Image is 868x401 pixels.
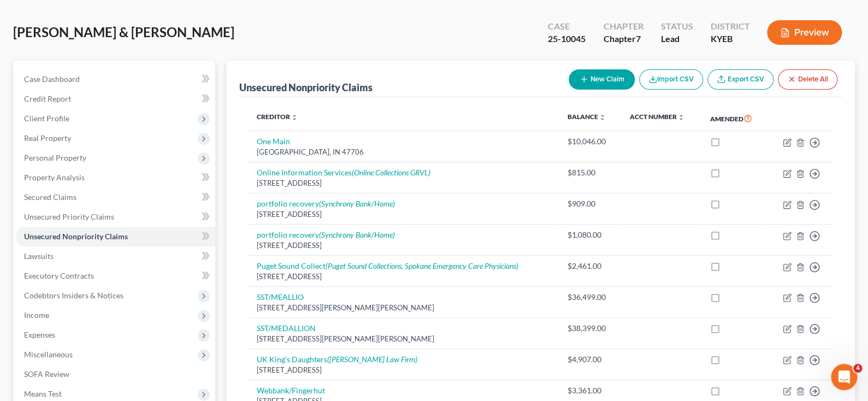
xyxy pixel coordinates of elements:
[257,323,316,333] a: SST/MEDALLION
[568,323,612,334] div: $38,399.00
[24,153,86,162] span: Personal Property
[710,20,749,33] div: District
[15,266,215,286] a: Executory Contracts
[778,69,837,90] button: Delete All
[257,334,550,344] div: [STREET_ADDRESS][PERSON_NAME][PERSON_NAME]
[24,350,73,359] span: Miscellaneous
[660,33,693,45] div: Lead
[568,261,612,272] div: $2,461.00
[352,168,430,177] i: (Online Collections GRVL)
[831,364,857,390] iframe: Intercom live chat
[707,69,773,90] a: Export CSV
[568,198,612,209] div: $909.00
[24,232,128,241] span: Unsecured Nonpriority Claims
[24,212,114,221] span: Unsecured Priority Claims
[257,292,304,302] a: SST/MEALLIO
[24,291,123,300] span: Codebtors Insiders & Notices
[24,94,71,103] span: Credit Report
[24,114,69,123] span: Client Profile
[603,20,643,33] div: Chapter
[239,81,373,94] div: Unsecured Nonpriority Claims
[24,173,85,182] span: Property Analysis
[767,20,842,45] button: Preview
[548,33,586,45] div: 25-10045
[257,209,550,220] div: [STREET_ADDRESS]
[15,69,215,89] a: Case Dashboard
[639,69,703,90] button: Import CSV
[319,230,395,239] i: (Synchrony Bank/Home)
[319,199,395,208] i: (Synchrony Bank/Home)
[291,114,298,121] i: unfold_more
[257,147,550,157] div: [GEOGRAPHIC_DATA], IN 47706
[15,187,215,207] a: Secured Claims
[326,261,518,270] i: (Puget Sound Collections, Spokane Emergency Care Physicians)
[257,178,550,188] div: [STREET_ADDRESS]
[257,261,518,270] a: Puget Sound Collect(Puget Sound Collections, Spokane Emergency Care Physicians)
[15,246,215,266] a: Lawsuits
[257,240,550,251] div: [STREET_ADDRESS]
[24,251,54,261] span: Lawsuits
[710,33,749,45] div: KYEB
[568,354,612,365] div: $4,907.00
[13,24,234,40] span: [PERSON_NAME] & [PERSON_NAME]
[24,310,49,320] span: Income
[257,137,290,146] a: One Main
[15,168,215,187] a: Property Analysis
[568,167,612,178] div: $815.00
[24,192,76,202] span: Secured Claims
[24,271,94,280] span: Executory Contracts
[678,114,684,121] i: unfold_more
[599,114,606,121] i: unfold_more
[660,20,693,33] div: Status
[24,369,69,379] span: SOFA Review
[257,355,417,364] a: UK King's Daughters([PERSON_NAME] Law Firm)
[327,355,417,364] i: ([PERSON_NAME] Law Firm)
[257,230,395,239] a: portfolio recovery(Synchrony Bank/Home)
[24,133,71,143] span: Real Property
[568,229,612,240] div: $1,080.00
[24,330,55,339] span: Expenses
[257,386,325,395] a: Webbank/Fingerhut
[257,272,550,282] div: [STREET_ADDRESS]
[257,365,550,375] div: [STREET_ADDRESS]
[257,168,430,177] a: Online Information Services(Online Collections GRVL)
[257,303,550,313] div: [STREET_ADDRESS][PERSON_NAME][PERSON_NAME]
[569,69,635,90] button: New Claim
[635,33,640,44] span: 7
[568,136,612,147] div: $10,046.00
[630,113,684,121] a: Acct Number unfold_more
[257,199,395,208] a: portfolio recovery(Synchrony Bank/Home)
[15,89,215,109] a: Credit Report
[24,74,80,84] span: Case Dashboard
[15,364,215,384] a: SOFA Review
[853,364,862,373] span: 4
[568,292,612,303] div: $36,499.00
[24,389,62,398] span: Means Test
[548,20,586,33] div: Case
[257,113,298,121] a: Creditor unfold_more
[568,385,612,396] div: $3,361.00
[15,207,215,227] a: Unsecured Priority Claims
[15,227,215,246] a: Unsecured Nonpriority Claims
[603,33,643,45] div: Chapter
[568,113,606,121] a: Balance unfold_more
[701,106,767,131] th: Amended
